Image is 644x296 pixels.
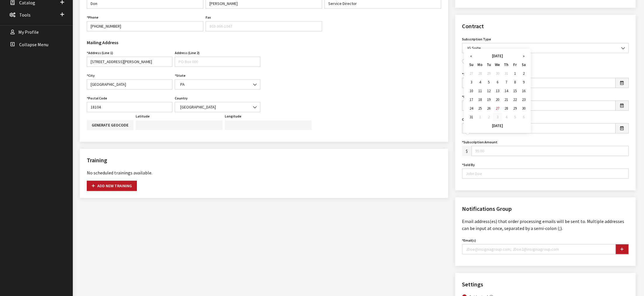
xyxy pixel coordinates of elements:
[493,78,502,87] td: 6
[175,50,200,56] label: Address (Line 2)
[92,183,132,188] span: Add new training
[467,78,476,87] td: 3
[87,57,172,67] input: 153 South Oakland Avenue
[616,244,629,254] button: Add
[484,60,493,69] th: Tu
[175,102,260,112] span: United States of America
[519,52,528,60] th: »
[484,95,493,104] td: 19
[502,113,511,122] td: 4
[467,69,476,78] td: 27
[87,181,137,191] button: Add new training
[615,123,629,133] button: Open date picker
[493,60,502,69] th: We
[462,162,475,167] label: Sold By
[467,52,476,60] th: «
[484,104,493,113] td: 26
[519,87,528,95] td: 16
[467,87,476,95] td: 10
[502,87,511,95] td: 14
[511,60,519,69] th: Fr
[462,43,629,53] span: IG Suite
[87,169,441,176] div: No scheduled trainings available.
[502,78,511,87] td: 7
[462,280,629,289] h2: Settings
[519,69,528,78] td: 2
[519,113,528,122] td: 6
[462,72,480,77] label: Start Date
[87,21,203,31] input: 888-579-4458
[462,204,629,213] h2: Notifications Group
[175,57,260,67] input: PO Box 000
[493,87,502,95] td: 13
[462,244,616,254] input: JDoe@insigniagroup.com; JDoe2@insigniagroup.com
[476,113,484,122] td: 1
[179,81,257,88] span: PA
[615,101,629,111] button: Open date picker
[175,79,260,90] span: PA
[484,78,493,87] td: 5
[484,87,493,95] td: 12
[476,60,484,69] th: Mo
[502,69,511,78] td: 31
[87,102,172,112] input: 29730
[511,95,519,104] td: 22
[467,104,476,113] td: 24
[484,69,493,78] td: 29
[462,123,616,133] input: M/d/yyyy
[502,60,511,69] th: Th
[225,114,241,119] label: Longitude
[615,78,629,88] button: Open date picker
[511,104,519,113] td: 29
[462,101,616,111] input: M/d/yyyy
[87,96,107,101] label: Postal Code
[519,60,528,69] th: Sa
[462,140,498,145] label: Subscription Amount
[462,169,629,179] input: John Doe
[87,15,98,20] label: Phone
[179,104,257,110] span: United States of America
[519,104,528,113] td: 30
[511,69,519,78] td: 1
[462,146,472,156] span: $
[206,21,322,31] input: 803-366-1047
[467,60,476,69] th: Su
[87,120,133,130] button: Generate geocode
[87,73,95,78] label: City
[519,95,528,104] td: 23
[19,12,31,18] span: Tools
[476,78,484,87] td: 4
[493,95,502,104] td: 20
[472,146,629,156] input: 99.00
[476,104,484,113] td: 25
[462,238,476,243] label: Email(s)
[484,113,493,122] td: 2
[87,50,113,56] label: Address (Line 1)
[476,87,484,95] td: 11
[519,78,528,87] td: 9
[462,22,629,31] h2: Contract
[476,52,519,60] th: [DATE]
[462,78,616,88] input: M/d/yyyy
[462,117,481,122] label: Cancel Date
[511,113,519,122] td: 5
[19,42,48,47] span: Collapse Menu
[502,104,511,113] td: 28
[476,69,484,78] td: 28
[87,156,441,165] h2: Training
[87,79,172,90] input: Rock Hill
[467,113,476,122] td: 31
[502,95,511,104] td: 21
[462,37,491,42] label: Subscription Type
[87,39,260,46] h3: Mailing Address
[18,29,39,35] span: My Profile
[493,69,502,78] td: 30
[511,87,519,95] td: 15
[511,78,519,87] td: 8
[467,122,528,130] th: [DATE]
[175,96,188,101] label: Country
[493,113,502,122] td: 3
[206,15,211,20] label: Fax
[462,218,629,232] p: Email address(es) that order processing emails will be sent to. Multiple addresses can be input a...
[466,45,625,51] span: IG Suite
